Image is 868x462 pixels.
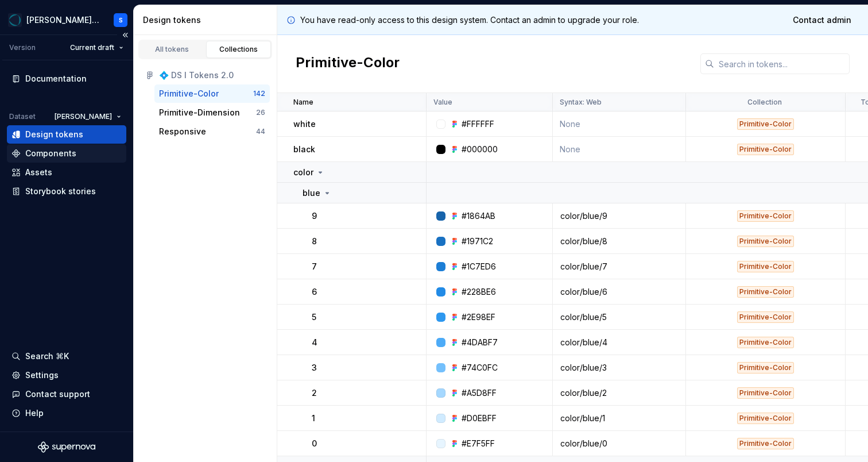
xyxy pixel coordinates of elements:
div: #000000 [462,144,498,155]
div: #2E98EF [462,311,495,323]
div: color/blue/4 [553,337,685,348]
td: None [553,137,686,162]
div: color/blue/5 [553,311,685,323]
div: Help [25,407,44,419]
div: Primitive-Color [737,261,794,272]
div: color/blue/3 [553,362,685,374]
div: Storybook stories [25,186,96,197]
div: Primitive-Color [737,337,794,348]
div: Components [25,148,76,159]
div: Responsive [159,126,206,137]
a: Contact admin [785,10,859,30]
p: Name [293,98,313,107]
p: 1 [312,413,315,424]
div: Dataset [9,112,36,121]
div: color/blue/8 [553,236,685,247]
div: #A5D8FF [462,387,497,399]
div: color/blue/0 [553,438,685,449]
div: Primitive-Color [737,236,794,247]
div: color/blue/2 [553,387,685,399]
button: Current draft [65,40,129,56]
td: None [553,111,686,137]
p: white [293,118,316,130]
div: #74C0FC [462,362,498,374]
button: [PERSON_NAME] [49,109,126,125]
button: [PERSON_NAME] Design SystemS [2,7,131,32]
span: Contact admin [793,14,851,26]
div: Documentation [25,73,87,84]
button: Primitive-Dimension26 [154,103,270,122]
h2: Primitive-Color [296,53,400,74]
input: Search in tokens... [714,53,850,74]
div: All tokens [144,45,201,54]
div: Primitive-Color [737,413,794,424]
button: Search ⌘K [7,347,126,365]
div: #FFFFFF [462,118,494,130]
div: #D0EBFF [462,413,497,424]
span: Current draft [70,43,114,52]
div: Primitive-Color [737,362,794,374]
div: Primitive-Color [737,311,794,323]
a: Components [7,144,126,163]
div: Primitive-Color [737,144,794,155]
img: e0e0e46e-566d-4916-84b9-f308656432a6.png [8,13,22,27]
p: 0 [312,438,317,449]
div: #1971C2 [462,236,493,247]
div: Version [9,43,36,52]
div: Primitive-Color [737,438,794,449]
div: Primitive-Color [737,286,794,298]
button: Help [7,404,126,422]
div: Assets [25,167,52,178]
div: S [119,16,123,25]
div: Collections [210,45,268,54]
div: color/blue/9 [553,210,685,222]
p: blue [303,187,320,199]
div: #4DABF7 [462,337,498,348]
div: color/blue/7 [553,261,685,272]
div: 44 [256,127,265,136]
div: #1864AB [462,210,495,222]
span: [PERSON_NAME] [55,112,112,121]
button: Contact support [7,385,126,403]
p: You have read-only access to this design system. Contact an admin to upgrade your role. [300,14,639,26]
p: 7 [312,261,317,272]
div: Search ⌘K [25,351,69,362]
div: Contact support [25,388,90,400]
a: Settings [7,366,126,384]
p: 9 [312,210,317,222]
p: 8 [312,236,317,247]
button: Primitive-Color142 [154,84,270,103]
div: [PERSON_NAME] Design System [26,14,100,26]
a: Design tokens [7,125,126,144]
p: 5 [312,311,316,323]
p: Collection [747,98,782,107]
button: Responsive44 [154,122,270,141]
div: #228BE6 [462,286,496,298]
div: #E7F5FF [462,438,495,449]
a: Documentation [7,70,126,88]
div: 142 [253,89,265,98]
div: Primitive-Color [737,387,794,399]
div: Primitive-Dimension [159,107,240,118]
div: 💠 DS I Tokens 2.0 [159,70,265,81]
div: color/blue/6 [553,286,685,298]
svg: Supernova Logo [38,441,95,453]
div: Primitive-Color [159,88,219,99]
div: Primitive-Color [737,118,794,130]
div: color/blue/1 [553,413,685,424]
div: Design tokens [25,129,83,140]
div: Settings [25,369,59,381]
p: 6 [312,286,317,298]
a: Assets [7,163,126,182]
div: 26 [256,108,265,117]
a: Storybook stories [7,182,126,201]
p: black [293,144,315,155]
div: Design tokens [143,14,272,26]
p: 3 [312,362,317,374]
p: 4 [312,337,317,348]
p: color [293,167,313,178]
div: Primitive-Color [737,210,794,222]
